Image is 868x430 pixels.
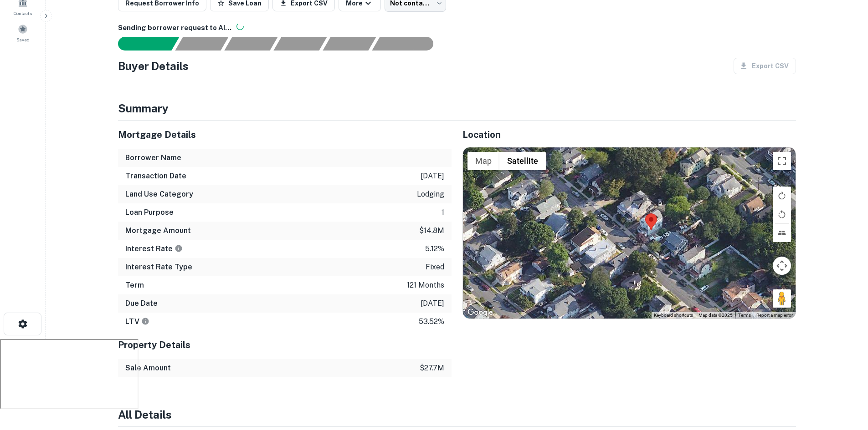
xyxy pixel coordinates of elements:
h5: Location [462,128,796,142]
button: Toggle fullscreen view [773,152,791,170]
p: $14.8m [419,225,444,236]
p: [DATE] [421,298,444,309]
button: Show satellite imagery [499,152,546,170]
h4: All Details [118,406,796,423]
p: lodging [417,189,444,200]
div: AI fulfillment process complete. [372,37,444,51]
h6: Term [125,280,144,291]
div: Documents found, AI parsing details... [224,37,277,51]
span: Contacts [14,10,32,17]
div: Your request is received and processing... [175,37,228,51]
svg: The interest rates displayed on the website are for informational purposes only and may be report... [175,244,183,253]
div: Principals found, AI now looking for contact information... [273,37,327,51]
a: Terms (opens in new tab) [738,313,751,318]
button: Map camera controls [773,257,791,275]
span: Map data ©2025 [699,313,733,318]
h6: LTV [125,316,149,327]
h6: Mortgage Amount [125,225,191,236]
h6: Loan Purpose [125,207,174,218]
h6: Land Use Category [125,189,193,200]
h5: Mortgage Details [118,128,452,142]
a: Open this area in Google Maps (opens a new window) [465,307,495,319]
h4: Summary [118,100,796,116]
h6: Due Date [125,298,158,309]
h4: Buyer Details [118,58,189,74]
svg: LTVs displayed on the website are for informational purposes only and may be reported incorrectly... [141,317,149,325]
button: Keyboard shortcuts [654,312,693,319]
img: Google [465,307,495,319]
p: $27.7m [420,363,444,374]
h6: Sale Amount [125,363,171,374]
button: Show street map [467,152,499,170]
h6: Transaction Date [125,171,186,182]
button: Rotate map counterclockwise [773,205,791,223]
div: Principals found, still searching for contact information. This may take time... [323,37,376,51]
button: Tilt map [773,224,791,242]
p: 121 months [407,280,444,291]
h6: Borrower Name [125,152,181,163]
p: [DATE] [421,171,444,182]
p: 53.52% [419,316,444,327]
p: 5.12% [425,243,444,254]
div: Sending borrower request to AI... [107,37,175,51]
iframe: Chat Widget [822,357,868,401]
h5: Property Details [118,338,452,352]
h6: Interest Rate Type [125,262,192,273]
h6: Sending borrower request to AI... [118,23,796,33]
a: Report a map error [756,313,793,318]
span: Saved [16,36,30,43]
p: fixed [426,262,444,273]
a: Saved [3,20,43,45]
button: Drag Pegman onto the map to open Street View [773,289,791,308]
button: Rotate map clockwise [773,187,791,205]
h6: Interest Rate [125,243,183,254]
p: 1 [442,207,444,218]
